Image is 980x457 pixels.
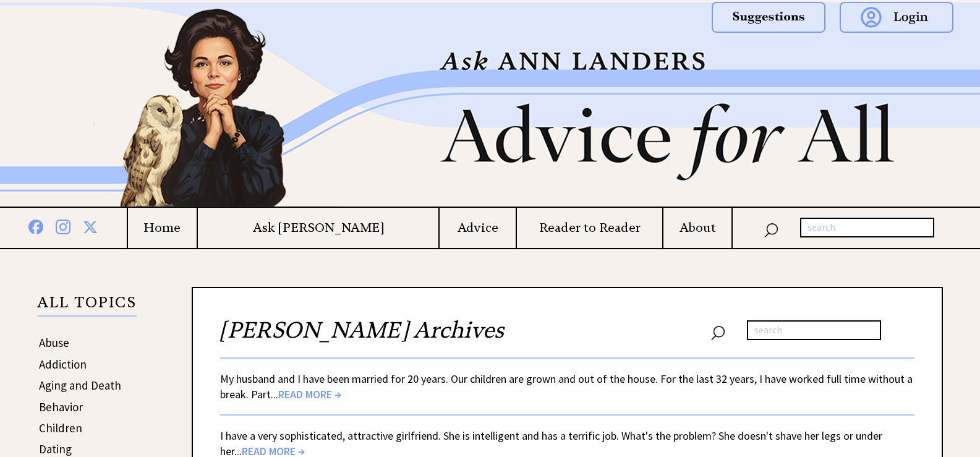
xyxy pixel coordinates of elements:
a: Reader to Reader [517,220,663,236]
a: Abuse [39,335,69,350]
input: search [747,320,881,340]
img: search_nav.png [764,220,778,238]
a: Behavior [39,399,83,414]
a: Addiction [39,357,87,372]
a: Aging and Death [39,378,121,393]
a: Children [39,421,82,435]
img: instagram%20blue.png [56,217,70,234]
a: My husband and I have been married for 20 years. Our children are grown and out of the house. For... [220,372,913,401]
a: Dating [39,442,72,456]
h2: [PERSON_NAME] Archives [220,315,914,357]
img: facebook%20blue.png [28,217,43,234]
img: header2b_v1.png [45,2,935,207]
img: suggestions.png [712,2,825,33]
img: search_nav.png [710,323,725,341]
img: x%20blue.png [83,218,98,234]
a: Home [128,220,197,236]
img: login.png [840,2,953,33]
img: right_new2.png [935,2,942,207]
span: READ MORE → [278,387,341,401]
a: About [663,220,731,236]
input: search [800,218,934,237]
a: Ask [PERSON_NAME] [198,220,438,236]
a: Advice [440,220,515,236]
p: ALL TOPICS [37,296,137,317]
